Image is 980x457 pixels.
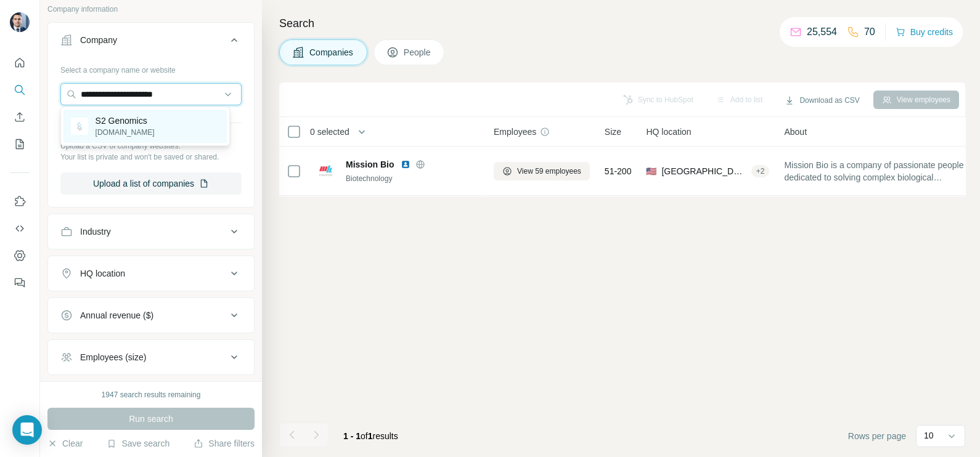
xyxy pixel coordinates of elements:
[80,351,146,363] div: Employees (size)
[48,217,254,246] button: Industry
[605,126,621,138] span: Size
[10,106,30,128] button: Enrich CSV
[646,126,691,138] span: HQ location
[10,272,30,294] button: Feedback
[517,166,581,177] span: View 59 employees
[346,173,479,184] div: Biotechnology
[924,429,934,442] p: 10
[10,245,30,267] button: Dashboard
[60,172,242,195] button: Upload a list of companies
[12,415,42,445] div: Open Intercom Messenger
[864,25,875,39] p: 70
[80,309,153,322] div: Annual revenue ($)
[605,165,632,177] span: 51-200
[194,437,255,450] button: Share filters
[10,52,30,74] button: Quick start
[71,118,88,135] img: S2 Genomics
[10,217,30,240] button: Use Surfe API
[10,12,30,32] img: Avatar
[60,60,242,76] div: Select a company name or website
[309,46,354,59] span: Companies
[404,46,432,59] span: People
[48,342,254,372] button: Employees (size)
[80,267,125,280] div: HQ location
[10,190,30,212] button: Use Surfe on LinkedIn
[368,431,373,441] span: 1
[343,431,398,441] span: results
[10,133,30,155] button: My lists
[784,126,807,138] span: About
[279,15,965,32] h4: Search
[776,91,868,110] button: Download as CSV
[107,437,169,450] button: Save search
[401,160,410,169] img: LinkedIn logo
[10,79,30,101] button: Search
[316,161,336,181] img: Logo of Mission Bio
[807,25,837,39] p: 25,554
[48,259,254,288] button: HQ location
[80,225,111,238] div: Industry
[896,23,953,41] button: Buy credits
[60,152,242,163] p: Your list is private and won't be saved or shared.
[48,25,254,60] button: Company
[848,430,906,442] span: Rows per page
[310,126,349,138] span: 0 selected
[784,159,966,184] span: Mission Bio is a company of passionate people dedicated to solving complex biological problems wi...
[96,115,155,127] p: S2 Genomics
[47,4,255,15] p: Company information
[96,127,155,138] p: [DOMAIN_NAME]
[343,431,361,441] span: 1 - 1
[646,165,656,177] span: 🇺🇸
[494,126,536,138] span: Employees
[80,34,117,46] div: Company
[47,437,83,450] button: Clear
[751,166,770,177] div: + 2
[48,301,254,330] button: Annual revenue ($)
[494,162,590,180] button: View 59 employees
[661,165,746,177] span: [GEOGRAPHIC_DATA], [US_STATE]
[346,158,394,171] span: Mission Bio
[102,389,201,400] div: 1947 search results remaining
[361,431,368,441] span: of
